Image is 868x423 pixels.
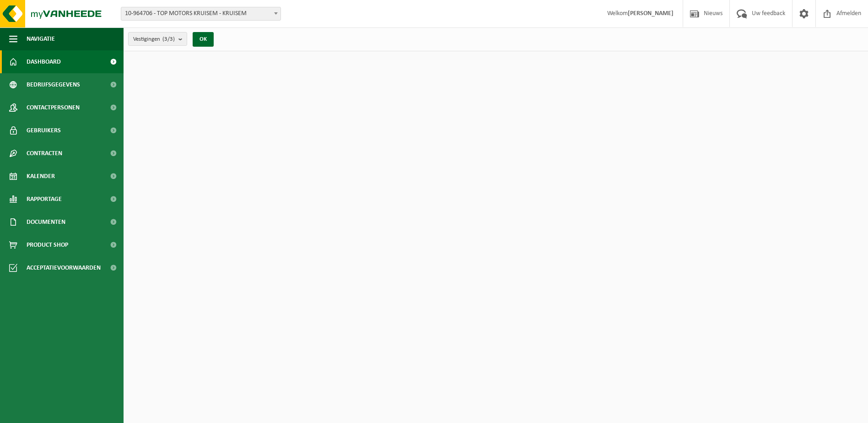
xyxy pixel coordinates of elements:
span: Product Shop [27,233,68,256]
span: Documenten [27,211,65,233]
span: Acceptatievoorwaarden [27,256,101,279]
count: (3/3) [162,36,175,42]
span: 10-964706 - TOP MOTORS KRUISEM - KRUISEM [121,7,280,20]
span: 10-964706 - TOP MOTORS KRUISEM - KRUISEM [121,7,281,21]
span: Dashboard [27,50,61,73]
strong: [PERSON_NAME] [628,10,674,17]
span: Navigatie [27,27,55,50]
span: Contactpersonen [27,96,80,119]
span: Kalender [27,165,55,188]
span: Gebruikers [27,119,61,142]
button: OK [193,32,214,47]
span: Rapportage [27,188,62,211]
button: Vestigingen(3/3) [128,32,187,46]
span: Vestigingen [133,33,175,46]
span: Contracten [27,142,62,165]
span: Bedrijfsgegevens [27,73,80,96]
